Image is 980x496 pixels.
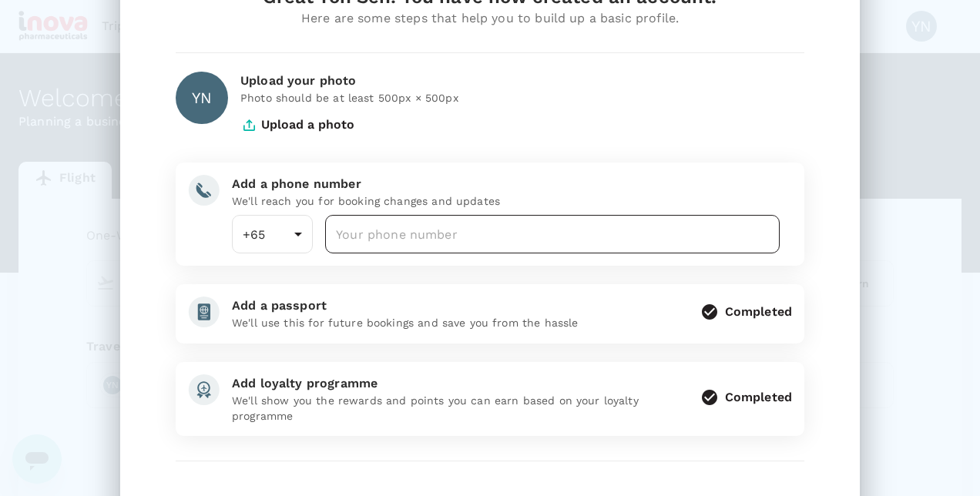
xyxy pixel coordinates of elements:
div: +65 [232,215,313,253]
input: Your phone number [325,215,780,253]
p: Photo should be at least 500px × 500px [240,90,804,106]
span: +65 [243,227,265,242]
p: We'll use this for future bookings and save you from the hassle [232,315,688,330]
div: Completed [725,388,792,407]
div: Completed [725,303,792,321]
div: Here are some steps that help you to build up a basic profile. [176,9,804,28]
img: add-phone-number [188,175,220,206]
button: Upload a photo [240,106,354,144]
div: Upload your photo [240,72,804,90]
div: Add loyalty programme [232,374,688,393]
img: add-loyalty [188,374,220,405]
div: YN [176,72,228,124]
div: Add a passport [232,297,688,315]
p: We'll reach you for booking changes and updates [232,193,780,209]
p: We'll show you the rewards and points you can earn based on your loyalty programme [232,393,688,424]
img: add-passport [188,297,220,327]
div: Add a phone number [232,175,780,193]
